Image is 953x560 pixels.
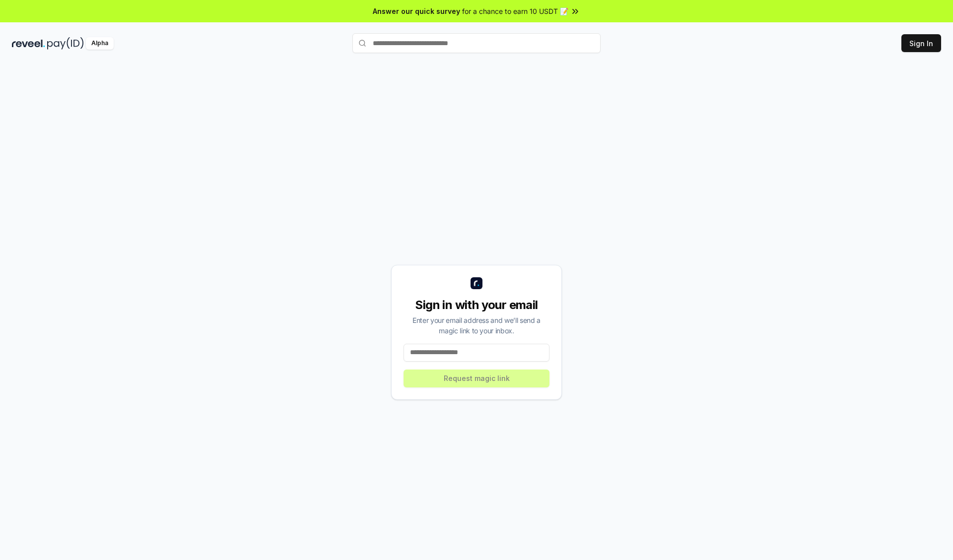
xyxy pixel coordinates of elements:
span: Answer our quick survey [373,6,460,16]
button: Sign In [901,34,941,52]
div: Sign in with your email [404,297,549,313]
span: for a chance to earn 10 USDT 📝 [462,6,568,16]
img: logo_small [471,277,482,289]
img: pay_id [47,37,84,50]
div: Enter your email address and we’ll send a magic link to your inbox. [404,315,549,336]
div: Alpha [86,37,114,50]
img: reveel_dark [12,37,45,50]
